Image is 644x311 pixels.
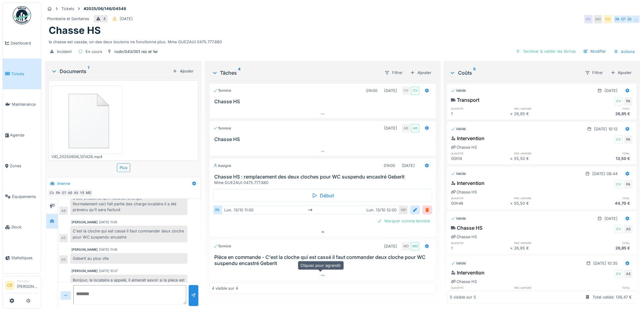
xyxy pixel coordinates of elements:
div: Geberit au plus vite [70,253,187,264]
div: AB [411,124,419,133]
div: PA [54,189,62,197]
span: Dashboard [11,40,39,46]
h6: prix unitaire [514,107,574,111]
div: × [510,156,514,161]
div: 55,50 € [514,200,574,206]
div: PA [624,180,633,189]
div: AS [59,234,68,242]
div: 55,50 € [514,290,574,296]
div: 5 visible sur 5 [450,294,476,300]
h6: total [573,286,633,290]
div: Terminé [213,88,232,93]
img: 84750757-fdcc6f00-afbb-11ea-908a-1074b026b06b.png [53,87,121,152]
div: 13,50 € [573,156,633,161]
span: Zones [10,163,39,169]
div: [PERSON_NAME] [72,269,98,273]
div: OT [60,189,68,197]
div: [DATE] 10:35 [593,260,618,266]
div: CV [411,87,419,95]
div: [DATE] [384,243,397,249]
div: … [632,15,640,23]
div: CV [604,15,612,23]
div: En cours [86,49,102,55]
div: D’après le locataire c’est le mécanisme centrale de la chasse d’eau encastrée qu’il faudrait chan... [70,187,187,215]
div: 44,70 € [573,200,633,206]
div: Chasse HS [451,224,482,231]
div: Total validé: 138,47 € [593,294,632,300]
div: CV [614,225,623,233]
div: 01h00 [366,88,377,94]
h6: total [573,241,633,245]
div: Validé [451,88,466,93]
div: PA [624,97,633,106]
h6: prix unitaire [514,241,574,245]
div: 1 [451,245,510,251]
div: [DATE] [384,88,397,94]
div: lun. 13/10 11:00 lun. 13/10 12:00 [222,206,400,214]
div: Ajouter [608,69,634,77]
div: OT [620,15,628,23]
div: la chasse est cassée, un des deux boutons ne fonctionne plus. Mme GUEZAUI 0475.777.880 [49,37,637,45]
div: AS [624,225,633,233]
div: [DATE] 08:44 [593,171,618,177]
div: AS [624,270,633,278]
div: [DATE] [402,163,415,168]
div: 55,50 € [514,156,574,161]
a: Équipements [3,181,41,212]
div: MD [402,242,410,251]
div: [PERSON_NAME] [72,220,98,224]
h6: quantité [451,107,510,111]
li: [PERSON_NAME] [17,279,39,292]
h6: total [573,107,633,111]
h6: quantité [451,151,510,155]
a: Tickets [3,58,41,89]
div: Intervention [451,269,485,276]
div: 26,85 € [514,245,574,251]
h3: Chasse HS : remplacement des deux cloches pour WC suspendu encastré Geberit [215,174,434,180]
a: Statistiques [3,242,41,273]
div: Tâches [212,69,380,76]
strong: #2025/06/146/04548 [81,6,128,12]
div: VID_20250606_101428.mp4 [51,154,122,160]
div: 00h28 [451,290,510,296]
a: CB Manager[PERSON_NAME] [5,279,39,293]
div: Chasse HS [451,279,477,284]
sup: 5 [473,69,476,76]
div: Terminer & valider les tâches [513,47,579,55]
div: Chasse HS [451,144,477,150]
div: MD [84,189,93,197]
a: Dashboard [3,28,41,58]
div: 26,57 € [573,290,633,296]
div: Transport [451,96,479,104]
div: CV [584,15,593,23]
div: Mme GUEZAUI 0475.777.880 [215,180,434,186]
div: Cliquez pour agrandir [298,261,344,270]
h6: quantité [451,196,510,200]
div: Chasse HS [451,189,477,195]
div: Documents [51,68,170,75]
div: [DATE] 10:12 [594,126,618,132]
div: CV [402,87,410,95]
div: Début [213,189,432,202]
div: 4 [103,16,106,22]
div: CV [614,270,623,278]
a: Maintenance [3,89,41,120]
div: 00h48 [451,200,510,206]
div: × [510,290,514,296]
div: 1 [451,111,510,117]
span: Maintenance [12,101,39,107]
div: 01h00 [384,163,395,168]
div: AS [59,255,68,264]
h6: prix unitaire [514,151,574,155]
h6: quantité [451,241,510,245]
div: [DATE] 11:05 [99,220,117,224]
div: Incident [57,49,72,55]
div: PA [213,206,222,214]
a: Stock [3,212,41,243]
div: Terminé [213,126,232,131]
div: Modifier [581,47,609,55]
div: AB [66,189,75,197]
div: AB [402,124,410,133]
div: Validé [451,216,466,221]
div: Terminé [213,244,232,249]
